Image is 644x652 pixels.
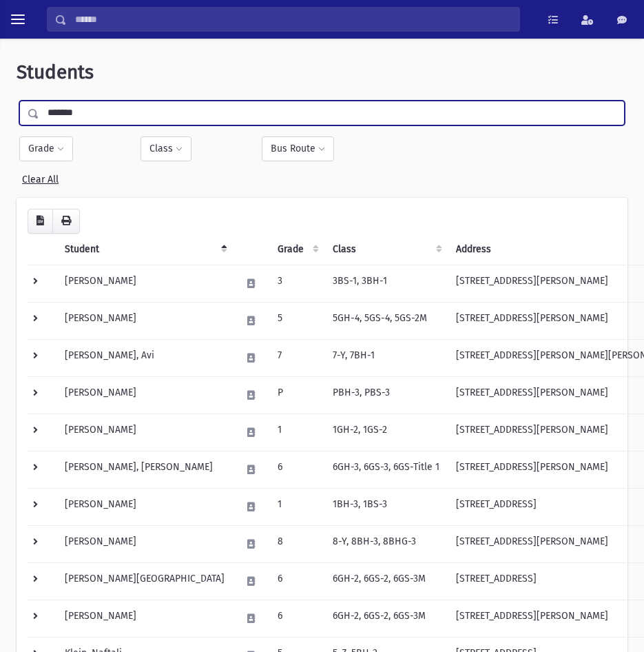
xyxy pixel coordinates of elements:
[56,525,233,562] td: [PERSON_NAME]
[56,265,233,302] td: [PERSON_NAME]
[262,136,334,161] button: Bus Route
[56,376,233,414] td: [PERSON_NAME]
[6,7,30,32] button: toggle menu
[324,600,448,637] td: 6GH-2, 6GS-2, 6GS-3M
[141,136,191,161] button: Class
[324,265,448,302] td: 3BS-1, 3BH-1
[56,451,233,488] td: [PERSON_NAME], [PERSON_NAME]
[56,339,233,376] td: [PERSON_NAME], Avi
[56,234,233,265] th: Student: activate to sort column descending
[269,339,324,376] td: 7
[19,136,73,161] button: Grade
[269,451,324,488] td: 6
[269,525,324,562] td: 8
[324,414,448,451] td: 1GH-2, 1GS-2
[324,376,448,414] td: PBH-3, PBS-3
[324,339,448,376] td: 7-Y, 7BH-1
[56,414,233,451] td: [PERSON_NAME]
[269,234,324,265] th: Grade: activate to sort column ascending
[269,600,324,637] td: 6
[22,168,59,185] a: Clear All
[56,302,233,339] td: [PERSON_NAME]
[269,376,324,414] td: P
[56,562,233,600] td: [PERSON_NAME][GEOGRAPHIC_DATA]
[67,7,519,32] input: Search
[56,600,233,637] td: [PERSON_NAME]
[28,209,53,234] button: CSV
[324,302,448,339] td: 5GH-4, 5GS-4, 5GS-2M
[324,488,448,525] td: 1BH-3, 1BS-3
[17,61,94,83] span: Students
[269,414,324,451] td: 1
[324,525,448,562] td: 8-Y, 8BH-3, 8BHG-3
[56,488,233,525] td: [PERSON_NAME]
[269,562,324,600] td: 6
[269,488,324,525] td: 1
[324,234,448,265] th: Class: activate to sort column ascending
[52,209,80,234] button: Print
[269,265,324,302] td: 3
[324,562,448,600] td: 6GH-2, 6GS-2, 6GS-3M
[324,451,448,488] td: 6GH-3, 6GS-3, 6GS-Title 1
[269,302,324,339] td: 5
